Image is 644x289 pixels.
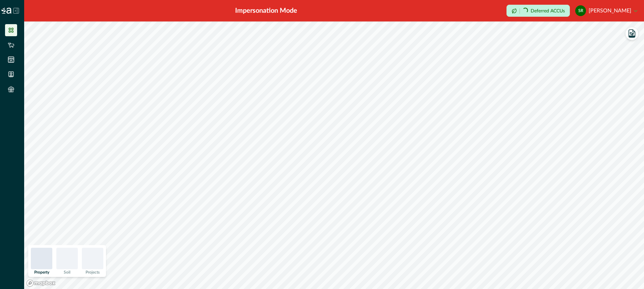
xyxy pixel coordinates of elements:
[24,21,644,289] canvas: Map
[34,270,49,274] p: Property
[86,270,100,274] p: Projects
[64,270,70,274] p: Soil
[26,279,56,287] a: Mapbox logo
[575,3,637,19] button: Scott Reid[PERSON_NAME]
[1,8,11,14] img: Logo
[235,6,297,16] div: Impersonation Mode
[531,8,565,13] p: Deferred ACCUs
